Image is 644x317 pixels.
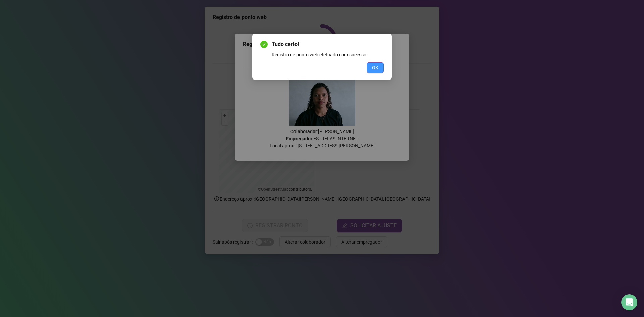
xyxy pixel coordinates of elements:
span: Tudo certo! [272,40,384,48]
span: OK [372,64,378,71]
span: check-circle [260,41,268,48]
div: Registro de ponto web efetuado com sucesso. [272,51,384,58]
button: OK [367,62,384,73]
div: Open Intercom Messenger [621,294,637,310]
